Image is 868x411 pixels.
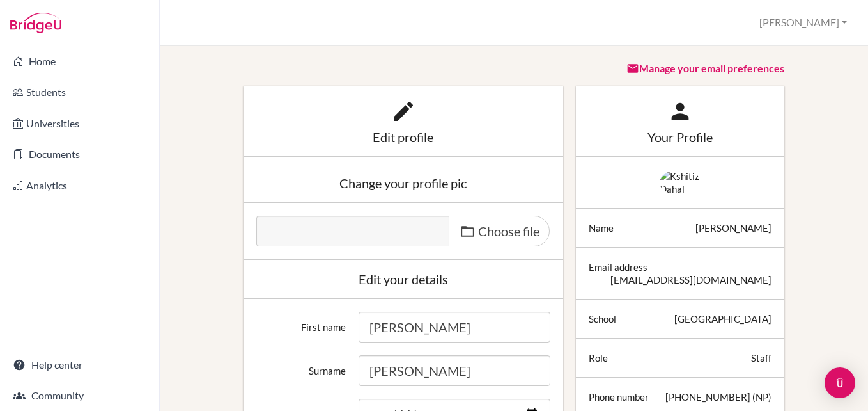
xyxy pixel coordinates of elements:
a: Community [3,383,157,408]
a: Universities [3,111,157,136]
a: Help center [3,352,157,378]
div: Change your profile pic [256,177,550,189]
a: Students [3,79,157,105]
img: Bridge-U [10,13,61,33]
span: Choose file [478,223,539,239]
label: Surname [250,355,352,377]
div: [PHONE_NUMBER] (NP) [665,391,771,403]
a: Documents [3,141,157,167]
label: First name [250,312,352,334]
div: [PERSON_NAME] [695,222,771,234]
div: School [589,312,616,325]
div: Staff [751,351,771,364]
img: Kshitiz Dahal [660,170,701,195]
div: [GEOGRAPHIC_DATA] [674,312,771,325]
button: [PERSON_NAME] [754,11,853,35]
div: Name [589,222,614,234]
a: Home [3,49,157,74]
div: Your Profile [589,131,772,143]
a: Manage your email preferences [626,62,784,74]
div: Edit your details [256,273,550,286]
div: Edit profile [256,131,550,143]
div: Phone number [589,391,649,403]
div: Role [589,351,608,364]
div: Email address [589,261,647,273]
div: Open Intercom Messenger [825,367,855,398]
div: [EMAIL_ADDRESS][DOMAIN_NAME] [610,273,771,286]
a: Analytics [3,173,157,198]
